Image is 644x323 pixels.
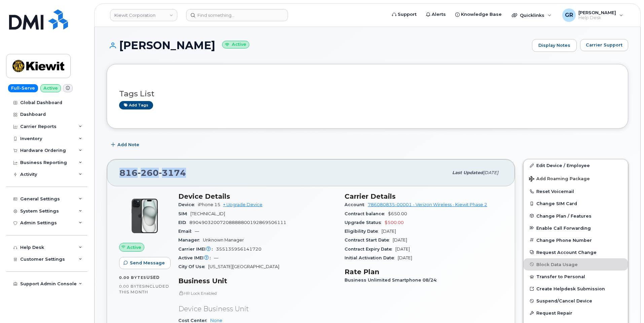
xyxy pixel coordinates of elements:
[119,168,186,178] span: 816
[483,170,498,175] span: [DATE]
[524,295,628,307] button: Suspend/Cancel Device
[178,237,203,243] span: Manager
[529,176,590,183] span: Add Roaming Package
[395,247,410,252] span: [DATE]
[208,264,279,269] span: [US_STATE][GEOGRAPHIC_DATA]
[345,229,382,234] span: Eligibility Date
[203,237,244,243] span: Unknown Manager
[127,244,141,251] span: Active
[345,247,395,252] span: Contract Expiry Date
[345,211,388,216] span: Contract balance
[178,192,336,200] h3: Device Details
[223,202,262,207] a: + Upgrade Device
[580,39,628,51] button: Carrier Support
[178,229,195,234] span: Email
[216,247,261,252] span: 355135956141720
[536,225,591,230] span: Enable Call Forwarding
[524,159,628,171] a: Edit Device / Employee
[345,237,393,243] span: Contract Start Date
[214,255,218,260] span: —
[368,202,487,207] a: 786080835-00001 - Verizon Wireless - Kiewit Phase 2
[345,278,440,283] span: Business Unlimited Smartphone 08/24
[178,277,336,285] h3: Business Unit
[524,270,628,283] button: Transfer to Personal
[195,229,199,234] span: —
[615,294,639,318] iframe: Messenger Launcher
[222,41,249,49] small: Active
[345,268,503,276] h3: Rate Plan
[385,220,404,225] span: $500.00
[117,141,139,148] span: Add Note
[524,283,628,295] a: Create Helpdesk Submission
[119,284,145,289] span: 0.00 Bytes
[178,255,214,260] span: Active IMEI
[178,202,198,207] span: Device
[586,42,622,48] span: Carrier Support
[146,275,160,280] span: used
[524,197,628,209] button: Change SIM Card
[524,222,628,234] button: Enable Call Forwarding
[524,171,628,185] button: Add Roaming Package
[345,192,503,200] h3: Carrier Details
[119,257,171,269] button: Send Message
[452,170,483,175] span: Last updated
[178,304,336,314] p: Device Business Unit
[119,90,616,98] h3: Tags List
[524,234,628,246] button: Change Phone Number
[345,202,368,207] span: Account
[382,229,396,234] span: [DATE]
[398,255,412,260] span: [DATE]
[524,258,628,270] button: Block Data Usage
[210,318,222,323] a: None
[190,211,225,216] span: [TECHNICAL_ID]
[107,39,529,51] h1: [PERSON_NAME]
[536,298,592,303] span: Suspend/Cancel Device
[119,275,146,280] span: 0.00 Bytes
[345,255,398,260] span: Initial Activation Date
[124,196,165,236] img: iPhone_15_Black.png
[532,39,577,52] a: Display Notes
[189,220,286,225] span: 89049032007208888800192869506111
[388,211,407,216] span: $650.00
[130,260,165,266] span: Send Message
[178,264,208,269] span: City Of Use
[524,185,628,197] button: Reset Voicemail
[524,210,628,222] button: Change Plan / Features
[159,168,186,178] span: 3174
[178,290,336,296] p: HR Lock Enabled
[119,101,153,109] a: Add tags
[178,318,210,323] span: Cost Center
[178,220,189,225] span: EID
[178,211,190,216] span: SIM
[524,246,628,258] button: Request Account Change
[138,168,159,178] span: 260
[393,237,407,243] span: [DATE]
[107,139,145,151] button: Add Note
[345,220,385,225] span: Upgrade Status
[198,202,220,207] span: iPhone 15
[536,213,592,218] span: Change Plan / Features
[178,247,216,252] span: Carrier IMEI
[524,307,628,319] button: Request Repair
